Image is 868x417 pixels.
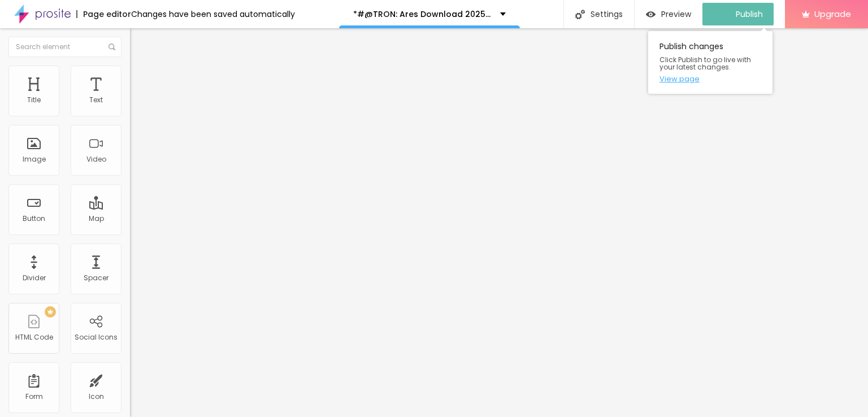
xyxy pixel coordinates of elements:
[108,44,115,50] img: Icone
[89,393,104,401] div: Icon
[86,155,106,163] div: Video
[661,10,691,19] span: Preview
[84,274,108,282] div: Spacer
[15,333,53,341] div: HTML Code
[353,10,492,18] p: *#@TRON: Ares Download 2025 FullMovie Free English/Hindi
[75,333,118,341] div: Social Icons
[736,10,763,19] span: Publish
[814,9,851,19] span: Upgrade
[27,96,41,104] div: Title
[25,393,43,401] div: Form
[646,10,656,19] img: view-1.svg
[8,37,121,57] input: Search element
[89,215,104,223] div: Map
[635,3,702,25] button: Preview
[76,10,131,18] div: Page editor
[575,10,585,19] img: Icone
[89,96,103,104] div: Text
[23,215,45,223] div: Button
[659,56,761,71] span: Click Publish to go live with your latest changes.
[23,274,46,282] div: Divider
[659,75,761,82] a: View page
[702,3,774,25] button: Publish
[648,31,772,94] div: Publish changes
[23,155,46,163] div: Image
[131,10,295,18] div: Changes have been saved automatically
[130,28,868,417] iframe: Editor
